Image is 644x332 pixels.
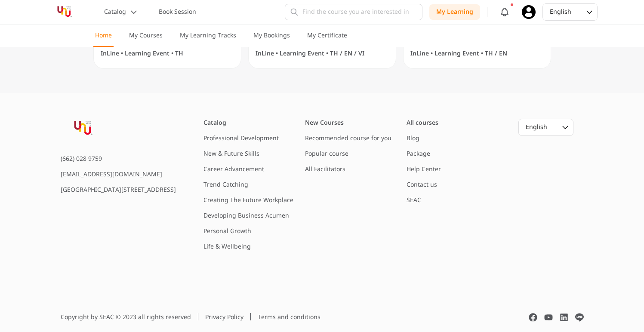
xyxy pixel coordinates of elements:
[436,8,473,16] p: My Learning
[203,134,279,143] a: Professional Development
[407,165,441,174] a: Help Center
[203,211,289,220] a: Developing Business Acumen
[305,31,349,47] button: My Certificate
[47,4,82,20] img: YourNextU Logo
[61,313,191,322] span: Copyright by SEAC © 2023 all rights reserved
[407,118,438,127] a: All courses
[305,149,348,158] a: Popular course
[129,31,163,40] p: My Courses
[104,8,126,16] p: Catalog
[407,149,430,158] a: Package
[203,149,259,158] a: New & Future Skills
[256,49,364,58] p: InLine • Learning Event • TH / EN / VI
[127,31,164,47] button: My Courses
[252,31,292,47] button: My Bookings
[203,180,248,189] a: Trend Catching
[101,49,183,58] p: InLine • Learning Event • TH
[203,242,251,251] a: Life & Wellbeing
[203,119,298,127] div: Catalog
[203,196,293,205] a: Creating The Future Workplace
[180,31,236,40] p: My Learning Tracks
[429,4,480,20] button: My Learning
[526,123,550,132] div: English
[407,196,421,205] a: SEAC
[550,8,574,16] div: English
[203,227,251,236] a: Personal Growth
[258,313,320,322] a: Terms and conditions
[154,4,201,20] button: Book Session
[159,8,196,16] p: Book Session
[305,165,345,174] a: All Facilitators
[61,186,176,194] div: [GEOGRAPHIC_DATA][STREET_ADDRESS]
[61,155,176,163] div: (662) 028 9759
[61,119,105,138] img: YourNextU Logo
[253,31,290,40] p: My Bookings
[407,180,437,189] a: Contact us
[95,31,112,40] p: Home
[307,31,347,40] p: My Certificate
[93,31,114,47] button: Home
[203,165,264,174] a: Career Advancement
[205,313,243,322] a: Privacy Policy
[178,31,238,47] button: My Learning Tracks
[407,134,419,143] a: Blog
[410,49,507,58] p: InLine • Learning Event • TH / EN
[305,119,400,127] div: New Courses
[285,4,422,20] input: Find the course you are interested in
[305,134,391,143] a: Recommended course for you
[61,170,176,179] div: [EMAIL_ADDRESS][DOMAIN_NAME]
[99,4,143,20] button: Catalog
